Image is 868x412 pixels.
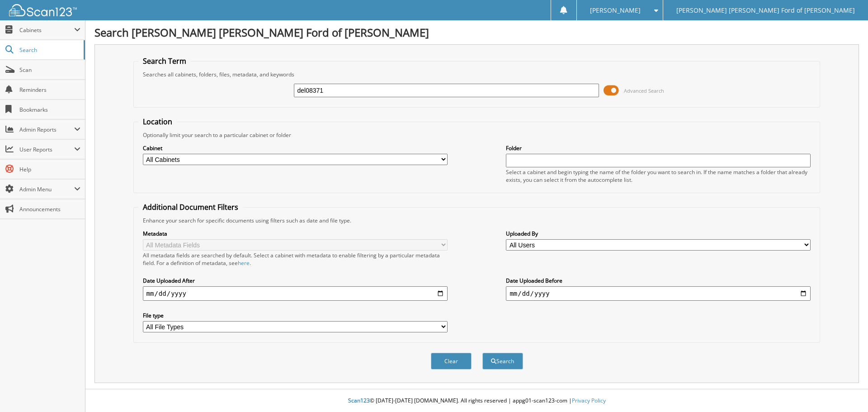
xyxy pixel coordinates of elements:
label: Cabinet [143,144,448,152]
div: Optionally limit your search to a particular cabinet or folder [138,131,816,139]
span: Help [19,166,80,173]
div: © [DATE]-[DATE] [DOMAIN_NAME]. All rights reserved | appg01-scan123-com | [85,390,868,412]
img: scan123-logo-white.svg [9,4,77,16]
span: User Reports [19,146,74,153]
legend: Location [138,117,177,127]
label: Metadata [143,230,448,237]
span: Announcements [19,205,80,213]
h1: Search [PERSON_NAME] [PERSON_NAME] Ford of [PERSON_NAME] [94,25,859,40]
span: Scan123 [348,397,370,404]
span: Reminders [19,86,80,94]
div: Searches all cabinets, folders, files, metadata, and keywords [138,71,816,78]
button: Search [482,353,523,369]
span: [PERSON_NAME] [590,8,641,13]
span: Admin Reports [19,126,74,133]
a: Privacy Policy [572,397,606,404]
label: File type [143,312,448,319]
button: Clear [431,353,472,369]
input: end [506,286,811,301]
span: Bookmarks [19,106,80,114]
span: Admin Menu [19,185,74,193]
div: All metadata fields are searched by default. Select a cabinet with metadata to enable filtering b... [143,251,448,267]
span: Scan [19,66,80,74]
iframe: Chat Widget [823,369,868,412]
label: Date Uploaded After [143,277,448,284]
a: here [238,259,250,267]
span: Cabinets [19,26,74,34]
span: [PERSON_NAME] [PERSON_NAME] Ford of [PERSON_NAME] [676,8,855,13]
div: Select a cabinet and begin typing the name of the folder you want to search in. If the name match... [506,168,811,184]
span: Search [19,46,79,54]
legend: Additional Document Filters [138,202,243,212]
label: Folder [506,144,811,152]
span: Advanced Search [624,87,664,94]
legend: Search Term [138,56,191,66]
label: Uploaded By [506,230,811,237]
input: start [143,286,448,301]
div: Enhance your search for specific documents using filters such as date and file type. [138,217,816,224]
label: Date Uploaded Before [506,277,811,284]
